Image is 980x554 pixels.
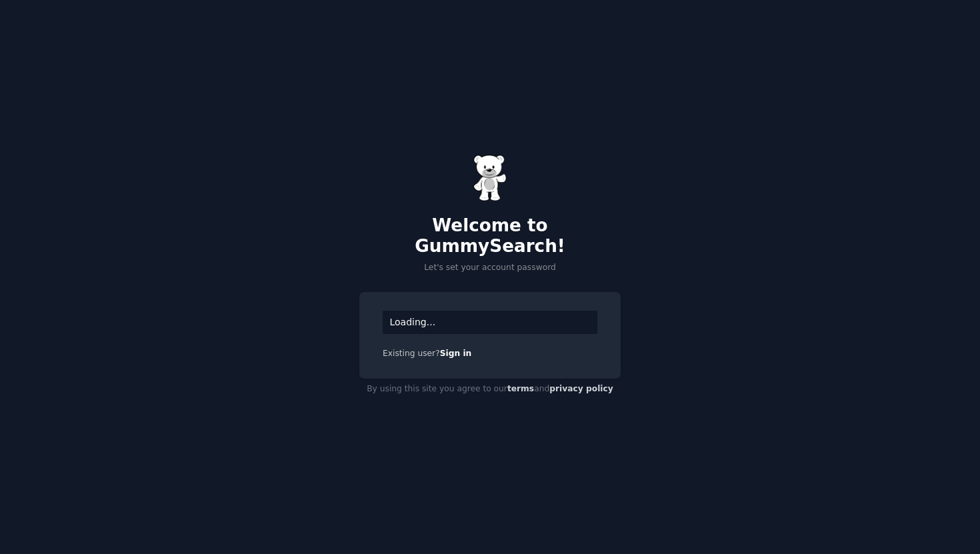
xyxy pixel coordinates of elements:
p: Let's set your account password [359,262,621,274]
div: By using this site you agree to our and [359,379,621,400]
img: Gummy Bear [473,155,507,201]
a: Sign in [440,349,472,358]
h2: Welcome to GummySearch! [359,215,621,257]
a: privacy policy [549,384,613,393]
a: terms [507,384,534,393]
span: Existing user? [383,349,440,358]
div: Loading... [383,311,597,334]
